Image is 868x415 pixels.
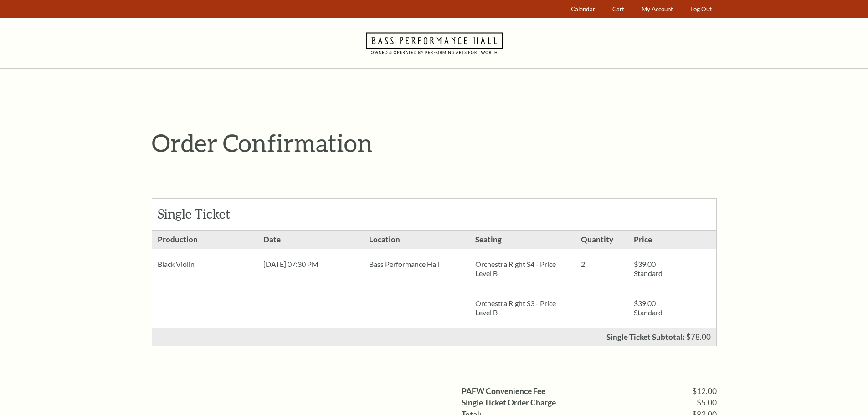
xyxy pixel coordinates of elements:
[581,260,623,269] p: 2
[566,0,599,18] a: Calendar
[369,260,440,268] span: Bass Performance Hall
[697,399,717,407] span: $5.00
[634,260,663,277] span: $39.00 Standard
[258,231,364,249] h3: Date
[152,128,717,158] p: Order Confirmation
[686,0,716,18] a: Log Out
[608,0,628,18] a: Cart
[475,299,570,317] p: Orchestra Right S3 - Price Level B
[364,231,469,249] h3: Location
[462,399,556,407] label: Single Ticket Order Charge
[571,5,595,13] span: Calendar
[470,231,575,249] h3: Seating
[634,299,663,317] span: $39.00 Standard
[686,332,711,342] span: $78.00
[628,231,681,249] h3: Price
[152,231,258,249] h3: Production
[258,249,364,279] div: [DATE] 07:30 PM
[637,0,677,18] a: My Account
[152,249,258,279] div: Black Violin
[158,206,257,222] h2: Single Ticket
[612,5,624,13] span: Cart
[692,387,717,395] span: $12.00
[642,5,673,13] span: My Account
[462,387,545,395] label: PAFW Convenience Fee
[606,333,685,341] p: Single Ticket Subtotal:
[475,260,570,278] p: Orchestra Right S4 - Price Level B
[575,231,628,249] h3: Quantity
